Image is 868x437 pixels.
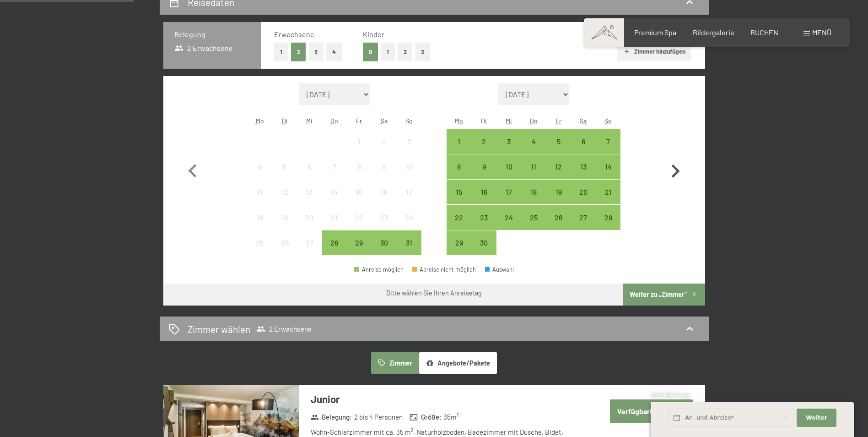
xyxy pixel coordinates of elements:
div: Anreise nicht möglich [347,205,372,229]
div: 16 [473,188,496,211]
div: 23 [473,214,496,237]
button: Angebote/Pakete [419,352,497,373]
h3: Belegung [174,29,250,39]
div: Fri Sep 12 2025 [546,154,571,179]
div: Anreise möglich [596,205,620,229]
abbr: Dienstag [481,117,487,125]
button: Zimmer [371,352,419,373]
div: Anreise nicht möglich [297,205,322,229]
a: Bildergalerie [693,28,734,37]
div: Anreise möglich [521,154,546,179]
div: Anreise nicht möglich [272,205,297,229]
div: Anreise nicht möglich [272,180,297,204]
div: 6 [572,138,595,161]
div: Thu Aug 21 2025 [322,205,347,229]
div: Fri Aug 01 2025 [347,129,372,154]
div: Tue Aug 05 2025 [272,154,297,179]
div: Anreise möglich [546,180,571,204]
div: Thu Sep 11 2025 [521,154,546,179]
button: 2 [398,43,413,61]
div: Anreise möglich [472,129,496,154]
div: Abreise nicht möglich [412,267,476,273]
div: Anreise möglich [496,154,521,179]
div: Mon Sep 22 2025 [447,205,471,229]
div: 22 [348,214,371,237]
div: Wed Sep 17 2025 [496,180,521,204]
div: Wed Aug 06 2025 [297,154,322,179]
abbr: Mittwoch [506,117,512,125]
button: 1 [274,43,288,61]
div: Sun Sep 21 2025 [596,180,620,204]
div: Mon Aug 18 2025 [248,205,272,229]
div: Anreise nicht möglich [297,180,322,204]
div: Sat Sep 27 2025 [571,205,596,229]
a: BUCHEN [750,28,778,37]
div: Sat Aug 23 2025 [372,205,396,229]
div: Sun Aug 17 2025 [396,180,421,204]
div: Thu Aug 07 2025 [322,154,347,179]
div: 24 [397,214,420,237]
div: 12 [547,163,570,186]
div: 28 [597,214,620,237]
abbr: Samstag [580,117,587,125]
div: Tue Sep 09 2025 [472,154,496,179]
div: Tue Sep 16 2025 [472,180,496,204]
div: 2 [473,138,496,161]
div: Fri Aug 08 2025 [347,154,372,179]
div: 7 [597,138,620,161]
div: Sat Aug 09 2025 [372,154,396,179]
div: Anreise möglich [496,180,521,204]
div: Anreise möglich [322,230,347,255]
div: 25 [522,214,545,237]
abbr: Montag [256,117,264,125]
div: 4 [522,138,545,161]
div: 15 [348,188,371,211]
div: Anreise möglich [546,205,571,229]
div: Anreise nicht möglich [372,154,396,179]
div: Anreise nicht möglich [322,154,347,179]
div: 23 [372,214,395,237]
div: Anreise möglich [571,180,596,204]
strong: Belegung : [311,412,352,422]
div: Anreise möglich [447,154,471,179]
div: Anreise nicht möglich [322,205,347,229]
div: Mon Sep 01 2025 [447,129,471,154]
div: Fri Sep 05 2025 [546,129,571,154]
div: Wed Sep 10 2025 [496,154,521,179]
div: Wed Aug 27 2025 [297,230,322,255]
div: Anreise möglich [596,180,620,204]
div: Anreise möglich [396,230,421,255]
button: 0 [363,43,378,61]
abbr: Sonntag [604,117,612,125]
div: Mon Sep 29 2025 [447,230,471,255]
div: Anreise nicht möglich [248,180,272,204]
div: Anreise nicht möglich [396,154,421,179]
div: Anreise nicht möglich [372,129,396,154]
div: Mon Sep 15 2025 [447,180,471,204]
div: Sun Aug 10 2025 [396,154,421,179]
span: 35 m² [443,412,459,422]
div: 27 [572,214,595,237]
div: 17 [397,188,420,211]
div: Anreise nicht möglich [272,154,297,179]
div: Sun Aug 24 2025 [396,205,421,229]
div: 7 [323,163,346,186]
div: Tue Aug 19 2025 [272,205,297,229]
button: 3 [309,43,324,61]
div: Sat Aug 02 2025 [372,129,396,154]
div: Anreise nicht möglich [396,180,421,204]
abbr: Mittwoch [306,117,313,125]
div: Anreise möglich [354,267,404,273]
div: Anreise möglich [347,230,372,255]
abbr: Montag [455,117,463,125]
div: Anreise möglich [447,230,471,255]
abbr: Sonntag [405,117,413,125]
div: 16 [372,188,395,211]
div: Sun Aug 31 2025 [396,230,421,255]
div: Anreise möglich [571,129,596,154]
div: Anreise nicht möglich [248,230,272,255]
div: Anreise nicht möglich [347,129,372,154]
div: Tue Sep 30 2025 [472,230,496,255]
div: 8 [348,163,371,186]
div: 4 [248,163,271,186]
